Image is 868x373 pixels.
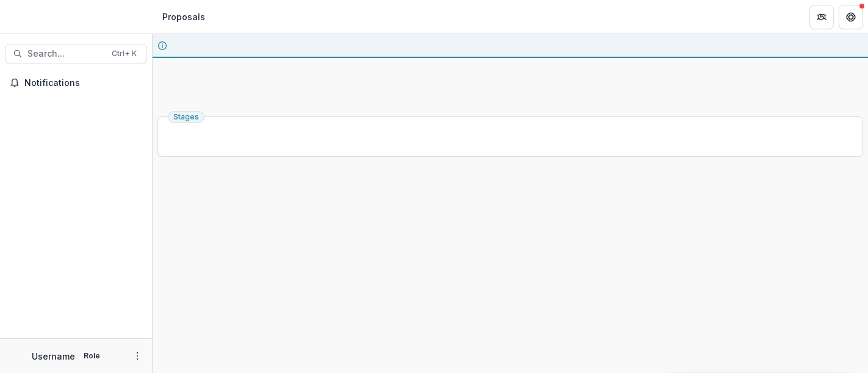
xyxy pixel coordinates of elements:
[173,113,199,121] span: Stages
[839,5,863,29] button: Get Help
[157,8,210,26] nav: breadcrumb
[5,44,147,63] button: Search...
[80,350,104,361] p: Role
[27,49,104,59] span: Search...
[32,350,75,363] p: Username
[5,73,147,93] button: Notifications
[130,349,145,363] button: More
[162,10,205,23] div: Proposals
[109,47,139,60] div: Ctrl + K
[809,5,834,29] button: Partners
[24,78,142,88] span: Notifications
